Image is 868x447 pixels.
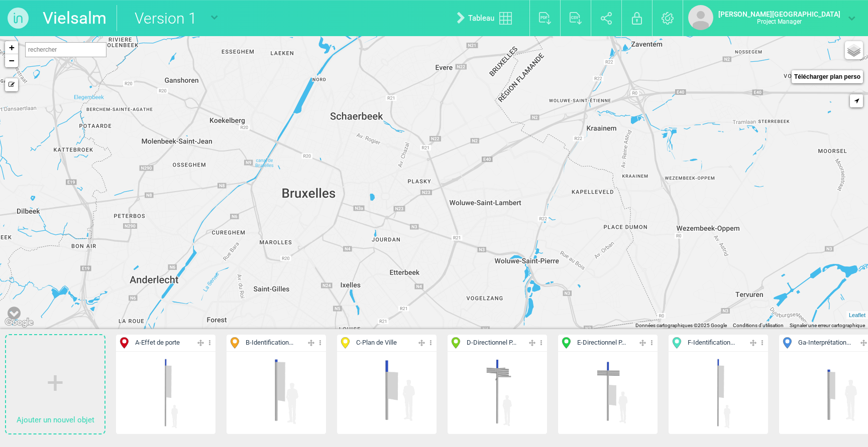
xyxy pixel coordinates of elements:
[460,356,534,430] img: 145423941674.png
[849,312,865,318] a: Leaflet
[43,5,106,31] a: Vielsalm
[601,12,612,25] img: share.svg
[571,356,645,430] img: 145514970151.png
[499,12,512,25] img: tableau.svg
[681,356,755,430] img: 145423941657.png
[350,356,424,430] img: 145423941777.png
[449,2,524,34] a: Tableau
[5,41,18,54] a: Zoom in
[718,18,840,25] p: Project Manager
[467,338,516,348] span: D - Directionnel P...
[718,10,840,18] strong: [PERSON_NAME][GEOGRAPHIC_DATA]
[5,54,18,67] a: Zoom out
[688,5,855,30] a: [PERSON_NAME][GEOGRAPHIC_DATA]Project Manager
[6,335,104,433] a: Ajouter un nouvel objet
[794,70,860,83] label: Télécharger plan perso
[845,41,863,59] a: Layers
[632,12,642,25] img: locked.svg
[577,338,626,348] span: E - Directionnel P...
[135,338,180,348] span: A - Effet de porte
[129,356,203,430] img: 145423941657.png
[356,338,397,348] span: C - Plan de Ville
[792,356,866,430] img: 150431042200.png
[662,12,674,25] img: settings.svg
[239,356,313,430] img: 145423942099.png
[25,42,106,57] input: rechercher
[539,12,552,25] img: export_pdf.svg
[246,338,293,348] span: B - Identification...
[688,338,735,348] span: F - Identification...
[688,5,713,30] img: default_avatar.png
[570,12,582,25] img: export_csv.svg
[6,412,104,428] p: Ajouter un nouvel objet
[798,338,851,348] span: Ga - Interprétation...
